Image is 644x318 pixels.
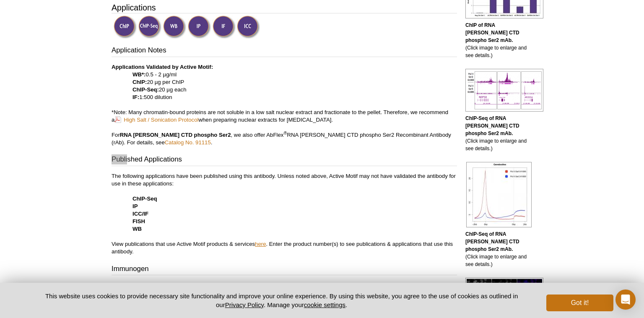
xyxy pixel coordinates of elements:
b: ChIP-Seq of RNA [PERSON_NAME] CTD phospho Ser2 mAb. [465,115,519,136]
img: Immunocytochemistry Validated [237,16,260,39]
p: (Click image to enlarge and see details.) [465,21,532,59]
img: ChIP Validated [114,16,137,39]
strong: ChIP-Seq: [132,86,159,93]
img: Immunoprecipitation Validated [188,16,211,39]
a: here [255,241,266,247]
p: This website uses cookies to provide necessary site functionality and improve your online experie... [31,292,532,309]
strong: ICC/IF [132,211,148,217]
b: ChIP-Seq of RNA [PERSON_NAME] CTD phospho Ser2 mAb. [465,231,519,252]
img: Western Blot Validated [163,16,186,39]
p: 0.5 - 2 µg/ml 20 µg per ChIP 20 µg each 1:500 dilution *Note: Many chromatin-bound proteins are n... [112,63,457,146]
strong: FISH [132,218,145,224]
b: RNA [PERSON_NAME] CTD phospho Ser2 [120,132,231,138]
button: cookie settings [304,301,345,308]
h3: Application Notes [112,45,457,57]
div: Open Intercom Messenger [615,289,636,310]
img: ChIP-Seq Validated [138,16,161,39]
strong: WB [132,226,142,232]
strong: IF: [132,94,139,100]
sup: ® [283,130,287,135]
b: Applications Validated by Active Motif: [112,64,213,70]
img: Immunofluorescence Validated [213,16,236,39]
img: RNA pol II CTD phospho Ser2 antibody (mAb) tested by ChIP-Seq. [465,69,543,112]
img: RNA pol II CTD phospho Ser2 antibody (mAb) tested by ChIP-Seq. [466,162,532,227]
p: The following applications have been published using this antibody. Unless noted above, Active Mo... [112,172,457,255]
a: Catalog No. 91115 [165,139,211,146]
strong: IP [132,203,138,209]
h3: Published Applications [112,154,457,166]
h3: Immunogen [112,264,457,276]
b: ChIP of RNA [PERSON_NAME] CTD phospho Ser2 mAb. [465,22,519,43]
h3: Applications [112,1,457,14]
a: Privacy Policy [225,301,264,308]
p: (Click image to enlarge and see details.) [465,115,532,152]
strong: ChIP: [132,79,147,85]
a: High Salt / Sonication Protocol [114,116,198,124]
strong: ChIP-Seq [132,195,157,202]
p: (Click image to enlarge and see details.) [465,230,532,268]
button: Got it! [546,295,613,311]
img: RNA pol II CTD phospho Ser2 antibody (mAb) tested by immunofluorescence. [465,278,543,309]
p: This RNA [PERSON_NAME] CTD phospho Ser2 antibody was raised against a peptide containing the RNA ... [112,282,457,297]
